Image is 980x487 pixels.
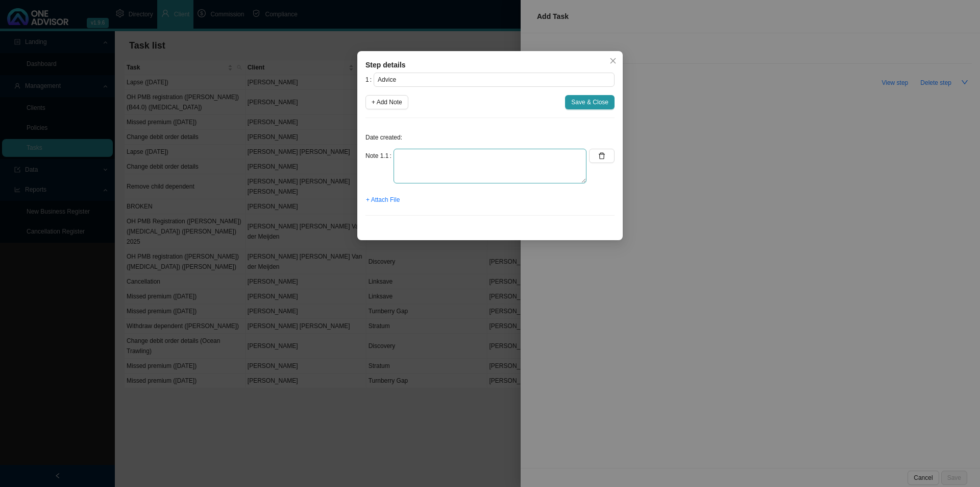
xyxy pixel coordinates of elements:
p: Date created: [365,132,615,143]
div: Step details [365,59,615,71]
span: Save & Close [571,97,608,107]
label: Note 1.1 [365,149,394,163]
span: close [609,57,617,64]
label: 1 [365,73,374,87]
span: + Add Note [372,97,402,107]
button: Close [606,54,620,68]
button: Save & Close [565,95,615,109]
button: + Attach File [365,193,400,207]
button: + Add Note [365,95,408,109]
span: delete [598,152,605,159]
span: + Attach File [366,195,400,205]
